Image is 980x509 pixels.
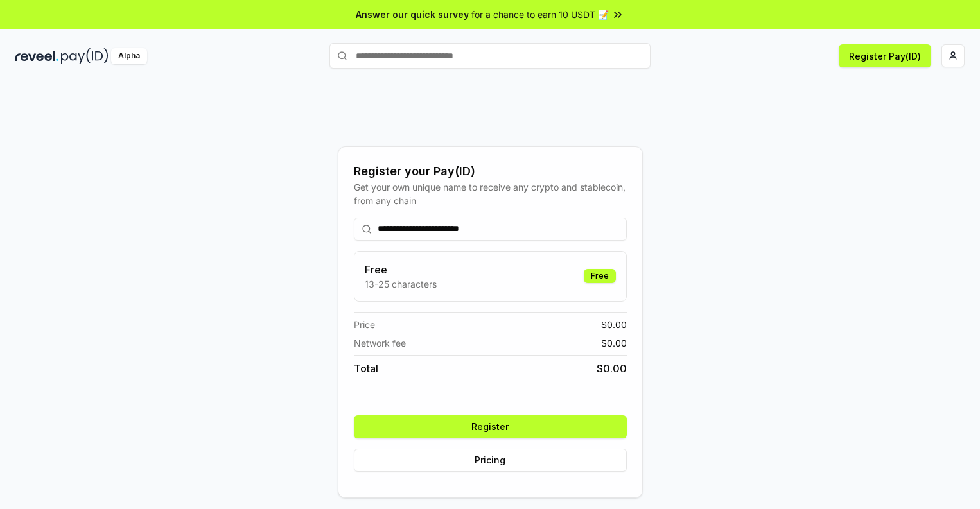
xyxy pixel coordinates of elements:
[61,48,109,64] img: pay_id
[601,336,627,350] span: $ 0.00
[601,318,627,331] span: $ 0.00
[365,262,437,277] h3: Free
[354,318,375,331] span: Price
[584,269,616,283] div: Free
[354,162,627,180] div: Register your Pay(ID)
[111,48,147,64] div: Alpha
[471,8,609,21] span: for a chance to earn 10 USDT 📝
[356,8,469,21] span: Answer our quick survey
[839,44,931,67] button: Register Pay(ID)
[354,361,378,376] span: Total
[597,361,627,376] span: $ 0.00
[15,48,58,64] img: reveel_dark
[354,415,627,438] button: Register
[354,180,627,207] div: Get your own unique name to receive any crypto and stablecoin, from any chain
[354,449,627,472] button: Pricing
[354,336,406,350] span: Network fee
[365,277,437,291] p: 13-25 characters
